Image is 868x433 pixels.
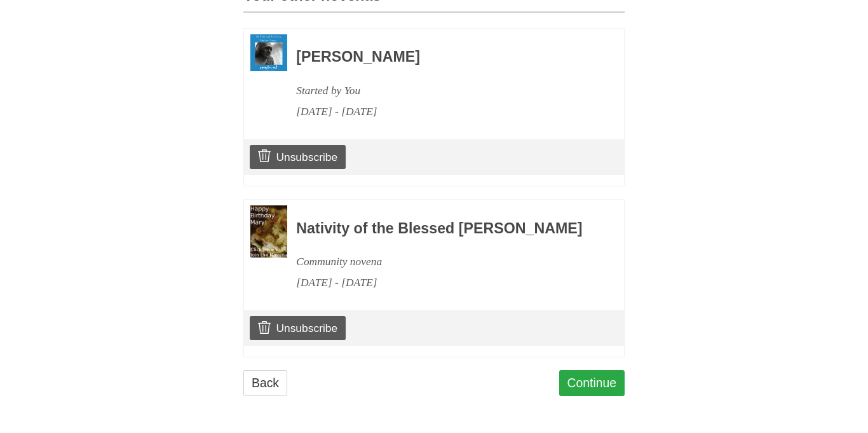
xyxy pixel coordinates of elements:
h3: [PERSON_NAME] [296,49,590,65]
img: Novena image [250,205,287,258]
img: Novena image [250,34,287,71]
a: Unsubscribe [250,316,346,340]
div: Started by You [296,80,590,101]
a: Back [243,370,287,396]
div: Community novena [296,251,590,272]
h3: Nativity of the Blessed [PERSON_NAME] [296,221,590,237]
div: [DATE] - [DATE] [296,101,590,122]
div: [DATE] - [DATE] [296,272,590,293]
a: Unsubscribe [250,145,346,169]
a: Continue [559,370,625,396]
